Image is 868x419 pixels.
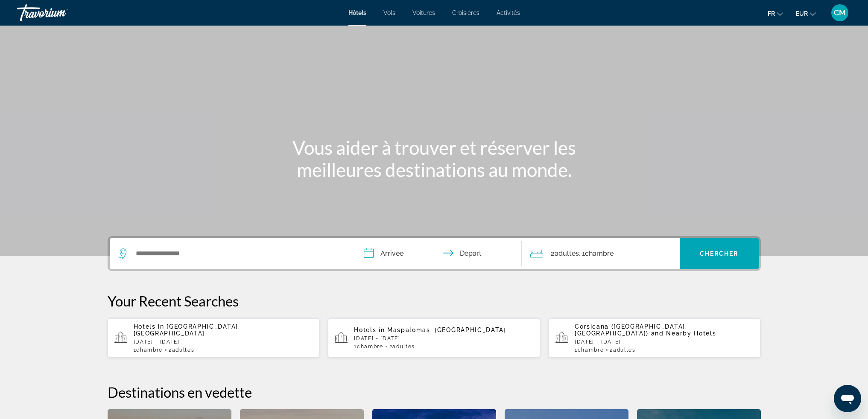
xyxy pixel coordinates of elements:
[796,10,808,17] span: EUR
[834,385,861,412] iframe: Bouton de lancement de la fenêtre de messagerie
[522,238,680,269] button: Travelers: 2 adults, 0 children
[354,335,533,341] p: [DATE] - [DATE]
[551,248,579,260] span: 2
[389,344,415,350] span: 2
[172,347,195,353] span: Adultes
[169,347,194,353] span: 2
[613,347,636,353] span: Adultes
[274,136,594,181] h1: Vous aider à trouver et réserver les meilleures destinations au monde.
[134,339,313,345] p: [DATE] - [DATE]
[412,9,435,16] a: Voitures
[768,10,775,17] span: fr
[610,347,635,353] span: 2
[452,9,479,16] a: Croisières
[575,339,754,345] p: [DATE] - [DATE]
[357,344,383,350] span: Chambre
[497,9,520,16] a: Activités
[354,344,383,350] span: 1
[796,7,816,20] button: Change currency
[134,323,164,330] span: Hotels in
[651,330,716,337] span: and Nearby Hotels
[555,249,579,257] span: Adultes
[355,238,522,269] button: Check in and out dates
[108,318,320,358] button: Hotels in [GEOGRAPHIC_DATA], [GEOGRAPHIC_DATA][DATE] - [DATE]1Chambre2Adultes
[680,238,759,269] button: Chercher
[383,9,395,16] a: Vols
[348,9,366,16] a: Hôtels
[136,347,163,353] span: Chambre
[17,2,102,24] a: Travorium
[387,327,506,333] span: Maspalomas, [GEOGRAPHIC_DATA]
[578,347,604,353] span: Chambre
[354,327,385,333] span: Hotels in
[575,347,604,353] span: 1
[700,250,739,257] span: Chercher
[575,323,687,337] span: Corsicana ([GEOGRAPHIC_DATA], [GEOGRAPHIC_DATA])
[392,344,415,350] span: Adultes
[585,249,614,257] span: Chambre
[829,4,851,22] button: User Menu
[549,318,761,358] button: Corsicana ([GEOGRAPHIC_DATA], [GEOGRAPHIC_DATA]) and Nearby Hotels[DATE] - [DATE]1Chambre2Adultes
[108,384,761,401] h2: Destinations en vedette
[768,7,783,20] button: Change language
[134,323,240,337] span: [GEOGRAPHIC_DATA], [GEOGRAPHIC_DATA]
[134,347,163,353] span: 1
[328,318,540,358] button: Hotels in Maspalomas, [GEOGRAPHIC_DATA][DATE] - [DATE]1Chambre2Adultes
[110,238,759,269] div: Search widget
[108,292,761,309] p: Your Recent Searches
[579,248,614,260] span: , 1
[834,9,846,17] span: CM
